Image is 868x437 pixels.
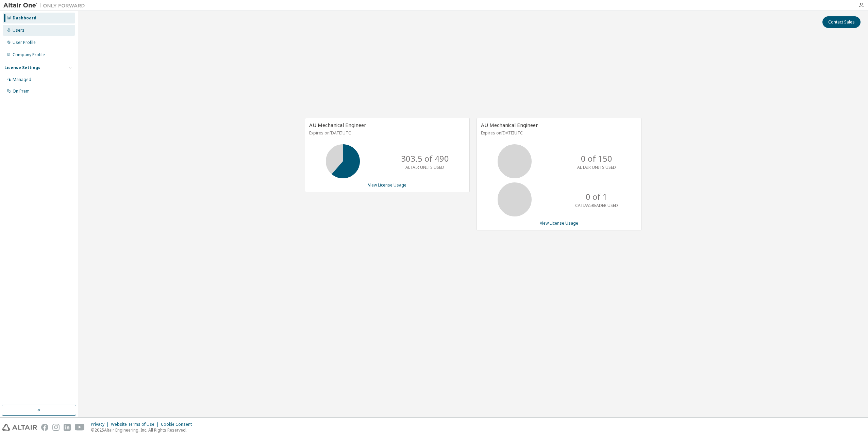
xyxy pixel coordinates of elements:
a: View License Usage [368,182,406,188]
div: Users [13,28,24,33]
img: Altair One [3,2,88,9]
div: User Profile [13,40,36,45]
img: facebook.svg [41,424,48,431]
p: ALTAIR UNITS USED [405,164,444,170]
div: Company Profile [13,52,45,58]
p: Expires on [DATE] UTC [481,130,635,136]
img: linkedin.svg [64,424,71,431]
div: Cookie Consent [161,422,196,427]
span: AU Mechanical Engineer [481,122,538,128]
img: instagram.svg [52,424,60,431]
div: Privacy [91,422,111,427]
p: ALTAIR UNITS USED [577,164,616,170]
p: © 2025 Altair Engineering, Inc. All Rights Reserved. [91,427,196,433]
p: Expires on [DATE] UTC [309,130,464,136]
img: altair_logo.svg [2,424,37,431]
div: Managed [13,77,31,82]
a: View License Usage [540,220,578,226]
p: 0 of 150 [581,153,612,164]
div: On Prem [13,88,30,94]
div: License Settings [4,65,40,70]
div: Dashboard [13,15,36,21]
div: Website Terms of Use [111,422,161,427]
p: 0 of 1 [586,191,607,203]
p: CATIAV5READER USED [575,203,618,208]
img: youtube.svg [75,424,85,431]
span: AU Mechanical Engineer [309,122,366,128]
button: Contact Sales [822,16,861,28]
p: 303.5 of 490 [401,153,449,164]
